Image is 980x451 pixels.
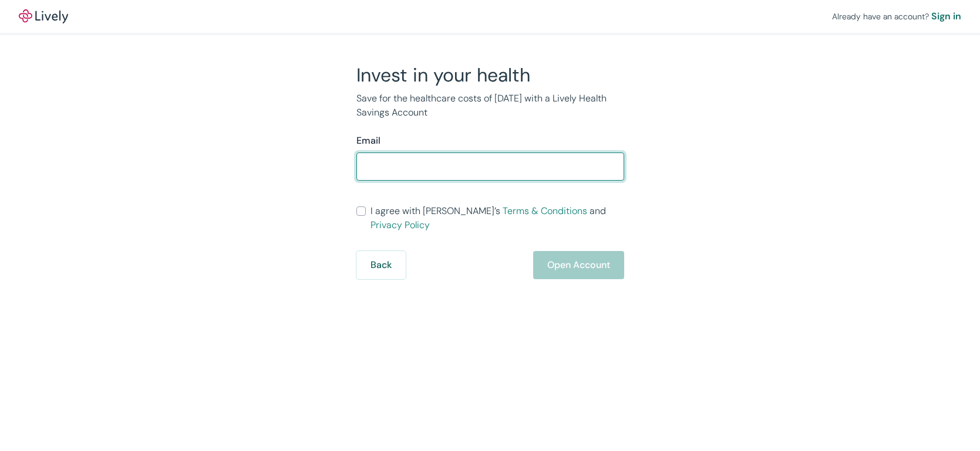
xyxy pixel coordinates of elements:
a: Privacy Policy [371,219,430,231]
img: Lively [19,9,68,23]
label: Email [356,134,380,148]
a: LivelyLively [19,9,68,23]
h2: Invest in your health [356,63,624,87]
button: Back [356,251,406,279]
span: I agree with [PERSON_NAME]’s and [371,204,624,232]
a: Sign in [931,9,961,23]
a: Terms & Conditions [503,205,587,217]
div: Already have an account? [832,9,961,23]
p: Save for the healthcare costs of [DATE] with a Lively Health Savings Account [356,91,624,120]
